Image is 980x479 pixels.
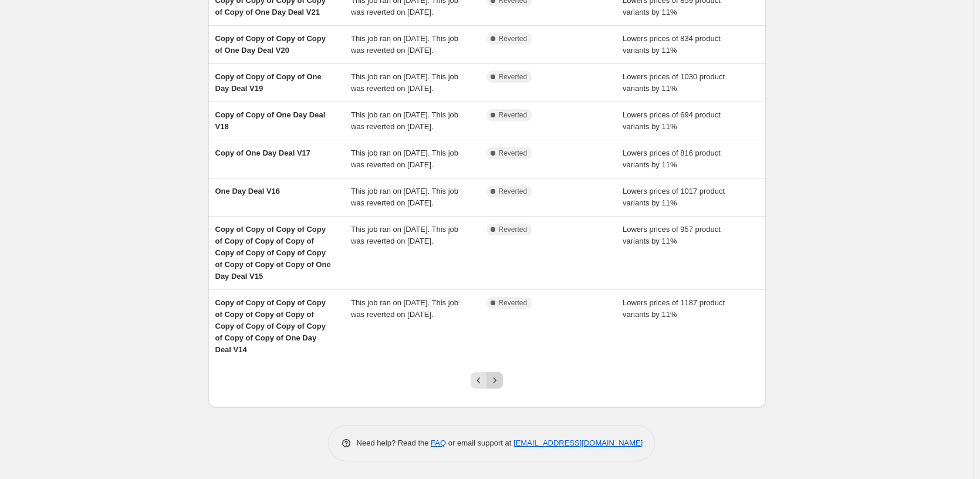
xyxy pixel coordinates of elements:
[623,110,721,131] span: Lowers prices of 694 product variants by 11%
[446,438,513,447] span: or email support at
[351,72,458,93] span: This job ran on [DATE]. This job was reverted on [DATE].
[351,225,458,245] span: This job ran on [DATE]. This job was reverted on [DATE].
[499,110,528,120] span: Reverted
[351,187,458,207] span: This job ran on [DATE]. This job was reverted on [DATE].
[623,298,725,319] span: Lowers prices of 1187 product variants by 11%
[499,298,528,308] span: Reverted
[471,372,487,389] button: Previous
[351,149,458,169] span: This job ran on [DATE]. This job was reverted on [DATE].
[215,110,326,131] span: Copy of Copy of One Day Deal V18
[215,72,322,93] span: Copy of Copy of Copy of One Day Deal V19
[513,438,643,447] a: [EMAIL_ADDRESS][DOMAIN_NAME]
[431,438,446,447] a: FAQ
[499,225,528,234] span: Reverted
[357,438,431,447] span: Need help? Read the
[471,372,503,389] nav: Pagination
[351,110,458,131] span: This job ran on [DATE]. This job was reverted on [DATE].
[486,372,503,389] button: Next
[215,187,281,195] span: One Day Deal V16
[215,34,326,55] span: Copy of Copy of Copy of Copy of One Day Deal V20
[351,298,458,319] span: This job ran on [DATE]. This job was reverted on [DATE].
[623,34,721,55] span: Lowers prices of 834 product variants by 11%
[499,72,528,82] span: Reverted
[351,34,458,55] span: This job ran on [DATE]. This job was reverted on [DATE].
[499,187,528,196] span: Reverted
[215,298,326,354] span: Copy of Copy of Copy of Copy of Copy of Copy of Copy of Copy of Copy of Copy of Copy of Copy of C...
[499,149,528,158] span: Reverted
[623,72,725,93] span: Lowers prices of 1030 product variants by 11%
[215,225,331,281] span: Copy of Copy of Copy of Copy of Copy of Copy of Copy of Copy of Copy of Copy of Copy of Copy of C...
[623,187,725,207] span: Lowers prices of 1017 product variants by 11%
[623,149,721,169] span: Lowers prices of 816 product variants by 11%
[623,225,721,245] span: Lowers prices of 957 product variants by 11%
[215,149,311,157] span: Copy of One Day Deal V17
[499,34,528,43] span: Reverted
